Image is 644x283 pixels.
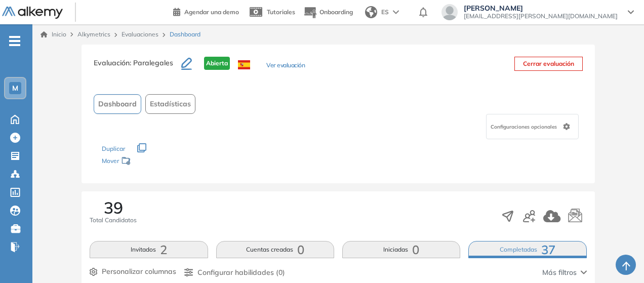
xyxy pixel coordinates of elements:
[393,10,399,14] img: arrow
[342,241,460,258] button: Iniciadas0
[102,152,203,171] div: Mover
[365,6,377,18] img: world
[2,7,63,19] img: Logo
[542,267,587,278] button: Más filtros
[77,30,110,38] span: Alkymetrics
[514,57,583,71] button: Cerrar evaluación
[468,241,586,258] button: Completadas37
[464,12,618,20] span: [EMAIL_ADDRESS][PERSON_NAME][DOMAIN_NAME]
[197,267,285,278] span: Configurar habilidades (0)
[303,2,353,23] button: Onboarding
[90,266,176,277] button: Personalizar columnas
[90,216,137,225] span: Total Candidatos
[170,30,200,39] span: Dashboard
[102,266,176,277] span: Personalizar columnas
[90,241,208,258] button: Invitados2
[94,94,141,114] button: Dashboard
[319,8,353,16] span: Onboarding
[150,99,191,109] span: Estadísticas
[173,5,239,17] a: Agendar una demo
[130,58,173,67] span: : Paralegales
[9,40,20,42] i: -
[184,8,239,16] span: Agendar una demo
[464,4,618,12] span: [PERSON_NAME]
[238,60,250,69] img: ESP
[98,99,137,109] span: Dashboard
[41,30,66,39] a: Inicio
[542,267,577,278] span: Más filtros
[94,57,181,78] h3: Evaluación
[267,8,295,16] span: Tutoriales
[122,30,158,38] a: Evaluaciones
[12,84,18,92] span: M
[491,123,559,131] span: Configuraciones opcionales
[102,145,125,152] span: Duplicar
[145,94,195,114] button: Estadísticas
[486,114,579,139] div: Configuraciones opcionales
[204,57,230,70] span: Abierta
[216,241,334,258] button: Cuentas creadas0
[381,8,389,17] span: ES
[184,267,285,278] button: Configurar habilidades (0)
[266,61,305,71] button: Ver evaluación
[104,199,123,216] span: 39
